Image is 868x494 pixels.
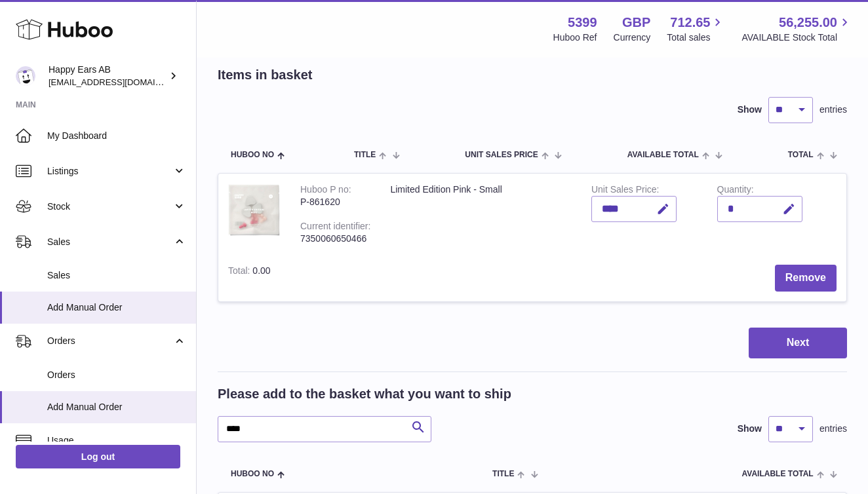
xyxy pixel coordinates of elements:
span: Title [492,470,514,478]
span: AVAILABLE Total [742,470,814,478]
span: Usage [47,434,186,447]
span: 56,255.00 [779,14,837,31]
a: Log out [16,445,180,468]
span: Add Manual Order [47,301,186,314]
button: Next [749,328,847,358]
div: Happy Ears AB [49,64,167,88]
span: Listings [47,165,172,178]
h2: Items in basket [218,66,313,84]
span: Title [354,151,376,159]
span: Stock [47,200,172,213]
span: AVAILABLE Stock Total [741,31,852,44]
span: Sales [47,236,172,248]
label: Unit Sales Price [591,184,659,198]
span: Huboo no [231,151,274,159]
span: Add Manual Order [47,401,186,413]
label: Show [738,104,762,116]
span: Orders [47,369,186,381]
strong: 5399 [568,14,597,31]
img: 3pl@happyearsearplugs.com [16,66,35,86]
span: Huboo no [231,470,274,478]
label: Show [738,423,762,435]
div: 7350060650466 [300,233,370,245]
td: Limited Edition Pink - Small [380,174,582,255]
span: 712.65 [670,14,710,31]
div: Huboo P no [300,184,351,198]
h2: Please add to the basket what you want to ship [218,385,511,403]
span: [EMAIL_ADDRESS][DOMAIN_NAME] [49,77,193,87]
span: Total [788,151,814,159]
label: Total [228,265,252,279]
div: Currency [614,31,651,44]
button: Remove [775,265,837,292]
span: entries [819,104,847,116]
span: Unit Sales Price [465,151,538,159]
div: P-861620 [300,196,370,208]
span: My Dashboard [47,130,186,142]
span: Orders [47,335,172,347]
a: 712.65 Total sales [667,14,725,44]
span: AVAILABLE Total [627,151,699,159]
span: entries [819,423,847,435]
label: Quantity [717,184,754,198]
span: 0.00 [252,265,270,276]
div: Current identifier [300,221,370,235]
strong: GBP [622,14,650,31]
span: Total sales [667,31,725,44]
img: Limited Edition Pink - Small [228,183,281,237]
div: Huboo Ref [553,31,597,44]
span: Sales [47,269,186,282]
a: 56,255.00 AVAILABLE Stock Total [741,14,852,44]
